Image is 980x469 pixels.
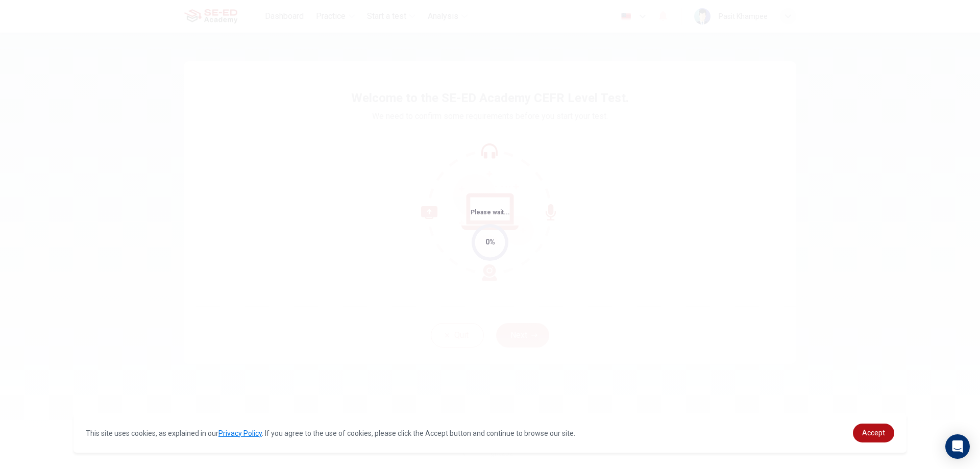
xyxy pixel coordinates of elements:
[471,209,510,216] span: Please wait...
[485,236,495,248] div: 0%
[218,429,262,437] a: Privacy Policy
[86,429,575,437] span: This site uses cookies, as explained in our . If you agree to the use of cookies, please click th...
[73,413,906,453] div: cookieconsent
[862,429,885,437] span: Accept
[945,434,970,459] div: Open Intercom Messenger
[853,424,894,442] a: dismiss cookie message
